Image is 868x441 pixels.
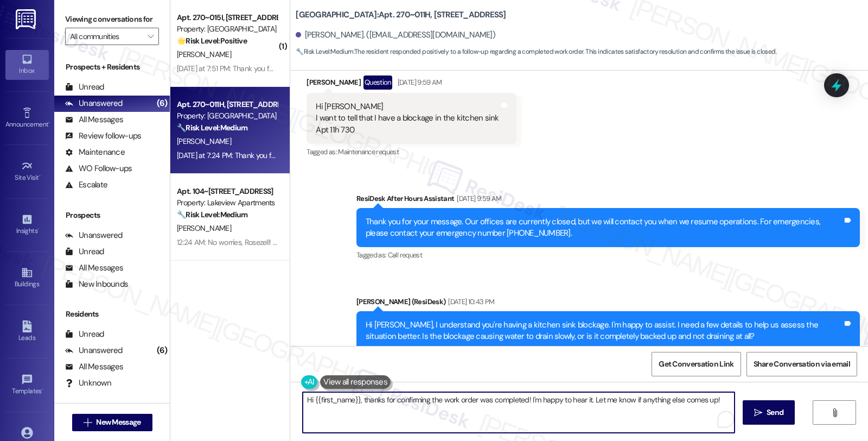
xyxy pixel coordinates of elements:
[65,163,132,174] div: WO Follow-ups
[366,319,843,343] div: Hi [PERSON_NAME], I understand you're having a kitchen sink blockage. I'm happy to assist. I need...
[5,210,49,240] a: Insights •
[65,147,125,158] div: Maintenance
[39,172,41,180] span: •
[65,98,123,109] div: Unanswered
[296,9,506,21] b: [GEOGRAPHIC_DATA]: Apt. 270~011H, [STREET_ADDRESS]
[5,263,49,293] a: Buildings
[754,358,850,370] span: Share Conversation via email
[5,317,49,346] a: Leads
[388,250,422,260] span: Call request
[177,49,231,59] span: [PERSON_NAME]
[743,400,795,425] button: Send
[65,262,123,274] div: All Messages
[296,46,776,58] span: : The resident responded positively to a follow-up regarding a completed work order. This indicat...
[296,29,495,41] div: [PERSON_NAME]. ([EMAIL_ADDRESS][DOMAIN_NAME])
[5,370,49,400] a: Templates •
[5,50,49,79] a: Inbox
[65,377,111,389] div: Unknown
[177,123,247,133] strong: 🔧 Risk Level: Medium
[177,99,277,110] div: Apt. 270~011H, [STREET_ADDRESS]
[5,157,49,186] a: Site Visit •
[16,9,38,29] img: ResiDesk Logo
[54,308,170,320] div: Residents
[659,358,733,370] span: Get Conversation Link
[65,279,128,290] div: New Inbounds
[148,32,154,41] i: 
[65,345,123,356] div: Unanswered
[42,386,43,393] span: •
[177,12,277,23] div: Apt. 270~015I, [STREET_ADDRESS]
[177,237,578,247] div: 12:24 AM: No worries, Rosezell! Glad you saw the update and are having a great day too! Let me kn...
[177,186,277,197] div: Apt. 104~[STREET_ADDRESS]
[177,210,247,219] strong: 🔧 Risk Level: Medium
[307,75,516,93] div: [PERSON_NAME]
[70,28,142,45] input: All communities
[177,150,841,160] div: [DATE] at 7:24 PM: Thank you for your message. Our offices are currently closed, but we will cont...
[177,223,231,233] span: [PERSON_NAME]
[356,193,860,208] div: ResiDesk After Hours Assistant
[54,210,170,221] div: Prospects
[395,77,442,88] div: [DATE] 9:59 AM
[746,352,857,376] button: Share Conversation via email
[767,407,783,418] span: Send
[65,130,141,142] div: Review follow-ups
[177,36,247,46] strong: 🌟 Risk Level: Positive
[65,361,123,373] div: All Messages
[652,352,741,376] button: Get Conversation Link
[65,114,123,125] div: All Messages
[37,225,39,233] span: •
[356,296,860,311] div: [PERSON_NAME] (ResiDesk)
[48,119,50,127] span: •
[307,144,516,160] div: Tagged as:
[177,197,277,209] div: Property: Lakeview Apartments
[154,342,170,359] div: (6)
[831,408,839,417] i: 
[84,418,92,427] i: 
[54,61,170,73] div: Prospects + Residents
[445,296,494,307] div: [DATE] 10:43 PM
[65,329,104,340] div: Unread
[338,147,399,156] span: Maintenance request
[177,64,839,73] div: [DATE] at 7:51 PM: Thank you for your message. Our offices are currently closed, but we will cont...
[177,110,277,122] div: Property: [GEOGRAPHIC_DATA]
[356,247,860,263] div: Tagged as:
[303,392,735,433] textarea: To enrich screen reader interactions, please activate Accessibility in Grammarly extension settings
[177,136,231,146] span: [PERSON_NAME]
[65,230,123,241] div: Unanswered
[363,75,392,89] div: Question
[177,23,277,35] div: Property: [GEOGRAPHIC_DATA]
[366,216,843,240] div: Thank you for your message. Our offices are currently closed, but we will contact you when we res...
[454,193,501,204] div: [DATE] 9:59 AM
[72,414,152,431] button: New Message
[65,179,107,191] div: Escalate
[65,81,104,93] div: Unread
[96,417,141,428] span: New Message
[65,246,104,257] div: Unread
[154,95,170,112] div: (6)
[296,47,353,56] strong: 🔧 Risk Level: Medium
[65,11,159,28] label: Viewing conversations for
[754,408,762,417] i: 
[316,101,499,136] div: Hi [PERSON_NAME] I want to tell that I have a blockage in the kitchen sink Apt 11h 730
